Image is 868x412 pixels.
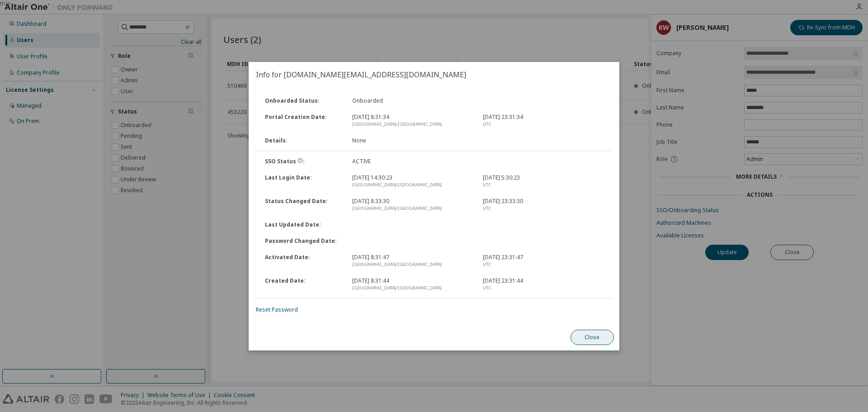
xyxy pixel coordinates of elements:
[571,330,614,345] button: Close
[347,174,477,189] div: [DATE] 14:30:23
[352,284,472,292] div: [GEOGRAPHIC_DATA]/[GEOGRAPHIC_DATA]
[259,114,347,128] div: Portal Creation Date :
[477,198,608,212] div: [DATE] 23:33:30
[352,121,472,128] div: [GEOGRAPHIC_DATA]/[GEOGRAPHIC_DATA]
[477,114,608,128] div: [DATE] 23:31:34
[259,221,347,228] div: Last Updated Date :
[259,254,347,268] div: Activated Date :
[256,306,298,313] a: Reset Password
[249,62,619,87] h2: Info for [DOMAIN_NAME][EMAIL_ADDRESS][DOMAIN_NAME]
[347,277,477,292] div: [DATE] 8:31:44
[483,205,603,212] div: UTC
[347,158,477,165] div: ACTIVE
[259,277,347,292] div: Created Date :
[483,181,603,189] div: UTC
[483,261,603,268] div: UTC
[477,254,608,268] div: [DATE] 23:31:47
[352,181,472,189] div: [GEOGRAPHIC_DATA]/[GEOGRAPHIC_DATA]
[347,137,477,144] div: None
[259,158,347,165] div: SSO Status :
[477,174,608,189] div: [DATE] 5:30:23
[259,137,347,144] div: Details :
[259,198,347,212] div: Status Changed Date :
[259,97,347,104] div: Onboarded Status :
[347,198,477,212] div: [DATE] 8:33:30
[352,261,472,268] div: [GEOGRAPHIC_DATA]/[GEOGRAPHIC_DATA]
[483,284,603,292] div: UTC
[259,237,347,245] div: Password Changed Date :
[259,174,347,189] div: Last Login Date :
[352,205,472,212] div: [GEOGRAPHIC_DATA]/[GEOGRAPHIC_DATA]
[347,114,477,128] div: [DATE] 8:31:34
[347,254,477,268] div: [DATE] 8:31:47
[477,277,608,292] div: [DATE] 23:31:44
[347,97,477,104] div: Onboarded
[483,121,603,128] div: UTC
